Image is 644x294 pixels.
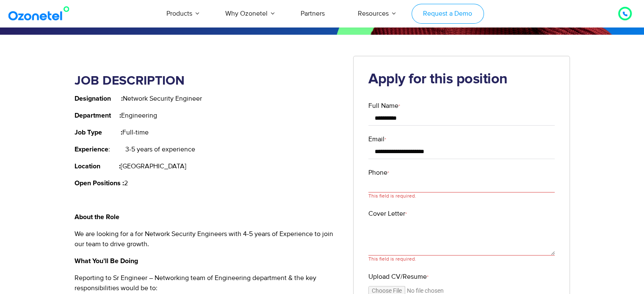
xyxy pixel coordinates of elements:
p: Engineering [75,110,341,121]
p: Reporting to Sr Engineer – Networking team of Engineering department & the key responsibilities w... [75,273,341,293]
div: This field is required. [368,192,555,200]
p: 2 [75,178,341,188]
label: Full Name [368,101,555,111]
strong: Department : [75,112,121,119]
strong: What You’ll Be Doing [75,258,138,264]
label: Email [368,134,555,144]
strong: JOB DESCRIPTION [75,74,185,87]
strong: Job Type : [75,129,122,136]
p: Network Security Engineer [75,93,341,104]
strong: Open Positions : [75,180,124,187]
strong: Experience [75,146,108,153]
strong: About the Role [75,214,119,220]
p: : 3-5 years of experience [75,144,341,154]
label: Upload CV/Resume [368,272,555,282]
strong: Designation : [75,95,123,102]
p: [GEOGRAPHIC_DATA] [75,161,341,171]
p: We are looking for a for Network Security Engineers with 4-5 years of Experience to join our team... [75,229,341,249]
a: Request a Demo [412,4,484,24]
p: Full-time [75,127,341,137]
h2: Apply for this position [368,71,555,88]
label: Phone [368,168,555,178]
strong: Location : [75,163,121,170]
div: This field is required. [368,256,555,263]
label: Cover Letter [368,209,555,219]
